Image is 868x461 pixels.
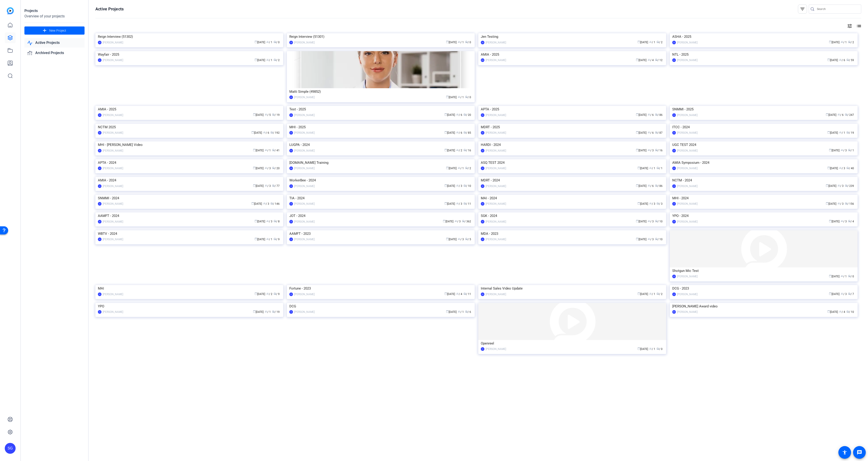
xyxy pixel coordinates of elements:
[829,41,840,44] span: [DATE]
[444,113,447,116] span: calendar_today
[251,202,262,205] span: [DATE]
[672,41,676,44] div: SG
[255,59,265,62] span: [DATE]
[649,202,655,205] span: / 3
[24,14,85,19] div: Overview of your projects
[841,41,847,44] span: / 1
[847,23,852,29] mat-icon: tune
[444,184,447,187] span: calendar_today
[826,113,836,116] span: [DATE]
[458,96,464,99] span: / 1
[463,149,466,151] span: radio
[253,167,264,170] span: [DATE]
[444,149,455,152] span: [DATE]
[289,131,293,135] div: SG
[251,131,262,134] span: [DATE]
[637,202,640,205] span: calendar_today
[103,40,123,45] div: [PERSON_NAME]
[289,177,472,184] div: WorkerBee - 2024
[444,184,455,188] span: [DATE]
[289,159,472,166] div: [DOMAIN_NAME] Training
[289,41,293,44] div: JW
[5,443,16,454] div: SG
[265,184,271,188] span: / 3
[98,149,101,152] div: SG
[272,113,275,116] span: radio
[677,58,698,62] div: [PERSON_NAME]
[841,40,843,43] span: group
[837,113,844,116] span: / 6
[266,40,269,43] span: group
[486,40,506,45] div: [PERSON_NAME]
[265,167,271,170] span: / 3
[289,149,293,152] div: SG
[656,202,659,205] span: radio
[826,184,828,187] span: calendar_today
[656,41,663,44] span: / 2
[294,40,315,45] div: [PERSON_NAME]
[829,40,832,43] span: calendar_today
[636,149,646,152] span: [DATE]
[655,113,658,116] span: radio
[24,38,85,48] a: Active Projects
[103,113,123,117] div: [PERSON_NAME]
[846,131,849,134] span: radio
[846,59,854,62] span: / 59
[98,41,101,44] div: JW
[636,131,646,134] span: [DATE]
[486,131,506,135] div: [PERSON_NAME]
[649,40,652,43] span: group
[672,141,855,148] div: UGC TEST 2024
[845,202,847,205] span: radio
[253,149,256,151] span: calendar_today
[842,450,847,455] mat-icon: accessibility
[463,202,466,205] span: radio
[444,131,455,134] span: [DATE]
[265,166,267,169] span: group
[463,131,466,134] span: radio
[255,40,257,43] span: calendar_today
[456,202,459,205] span: group
[272,149,275,151] span: radio
[857,450,862,455] mat-icon: message
[637,40,640,43] span: calendar_today
[289,33,472,40] div: Reign Interview (51301)
[253,184,256,187] span: calendar_today
[444,149,447,151] span: calendar_today
[24,26,85,35] button: New Project
[672,124,855,131] div: ITCC - 2024
[648,184,650,187] span: group
[481,159,664,166] div: ASQ TEST 2024
[289,195,472,202] div: TIA - 2024
[481,177,664,184] div: MDRT - 2024
[827,59,838,62] span: [DATE]
[841,149,843,151] span: group
[637,166,640,169] span: calendar_today
[289,124,472,131] div: MHI - 2025
[98,195,281,202] div: SNMMI - 2024
[845,113,847,116] span: radio
[465,41,471,44] span: / 0
[677,166,698,171] div: [PERSON_NAME]
[251,131,254,134] span: calendar_today
[636,131,639,134] span: calendar_today
[24,8,85,14] div: Projects
[856,23,861,29] mat-icon: list
[839,166,842,169] span: group
[289,202,293,206] div: JD
[837,184,840,187] span: group
[827,167,838,170] span: [DATE]
[648,131,654,134] span: / 6
[481,149,484,152] div: JD
[636,113,646,116] span: [DATE]
[648,58,650,61] span: group
[289,95,293,99] div: SG
[826,184,836,188] span: [DATE]
[294,184,315,188] div: [PERSON_NAME]
[672,184,676,188] div: JD
[272,184,275,187] span: radio
[672,166,676,170] div: SG
[266,59,272,62] span: / 1
[456,149,462,152] span: / 2
[98,141,281,148] div: MHI - [PERSON_NAME] Video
